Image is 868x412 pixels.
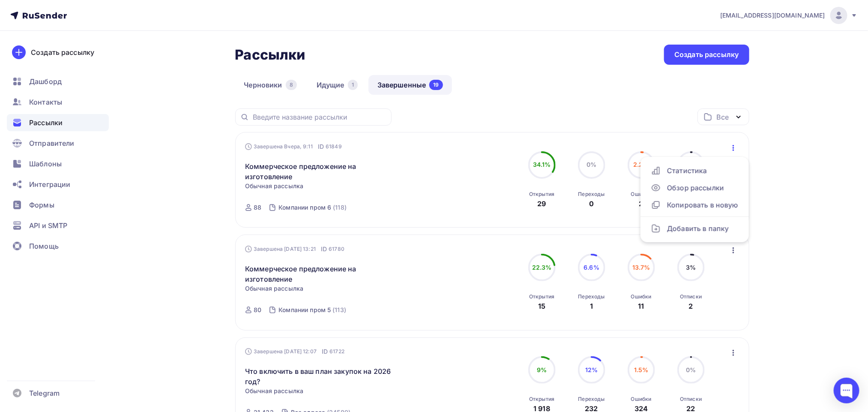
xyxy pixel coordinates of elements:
[587,161,596,168] span: 0%
[578,191,605,198] div: Переходы
[326,142,342,151] span: 61849
[585,366,598,373] span: 12%
[29,220,67,231] span: API и SMTP
[7,93,109,111] a: Контакты
[278,306,331,314] div: Компании пром 5
[578,396,605,403] div: Переходы
[631,293,652,300] div: Ошибки
[631,191,652,198] div: Ошибки
[308,75,367,95] a: Идущие1
[245,387,303,395] span: Обычная рассылка
[29,97,62,107] span: Контакты
[697,108,749,125] button: Все
[278,203,331,212] div: Компании пром 6
[680,293,702,300] div: Отписки
[29,138,75,148] span: Отправители
[429,80,443,90] div: 19
[333,203,347,212] div: (118)
[254,306,261,314] div: 80
[7,155,109,172] a: Шаблоны
[368,75,452,95] a: Завершенные19
[253,112,386,122] input: Введите название рассылки
[529,396,554,403] div: Открытия
[245,284,303,293] span: Обычная рассылка
[532,264,552,271] span: 22.3%
[720,7,858,24] a: [EMAIL_ADDRESS][DOMAIN_NAME]
[29,388,60,398] span: Telegram
[589,198,594,209] div: 0
[278,303,347,317] a: Компании пром 5 (113)
[29,241,59,251] span: Помощь
[538,198,546,209] div: 29
[689,301,693,311] div: 2
[7,135,109,152] a: Отправители
[633,161,649,168] span: 2.2%
[537,366,547,373] span: 9%
[29,159,62,169] span: Шаблоны
[7,114,109,131] a: Рассылки
[332,306,346,314] div: (113)
[329,347,344,356] span: 61722
[286,80,297,90] div: 8
[31,47,94,57] div: Создать рассылку
[245,161,392,182] a: Коммерческое предложение на изготовление
[245,347,344,356] div: Завершена [DATE] 12:07
[533,161,551,168] span: 34.1%
[639,198,644,209] div: 2
[686,264,696,271] span: 3%
[584,264,599,271] span: 6.6%
[578,293,605,300] div: Переходы
[651,165,739,176] div: Статистика
[29,76,62,87] span: Дашборд
[651,223,739,234] div: Добавить в папку
[674,50,739,60] div: Создать рассылку
[29,200,54,210] span: Формы
[529,191,554,198] div: Открытия
[235,46,305,63] h2: Рассылки
[538,301,545,311] div: 15
[245,182,303,190] span: Обычная рассылка
[235,75,306,95] a: Черновики8
[318,142,324,151] span: ID
[529,293,554,300] div: Открытия
[651,183,739,193] div: Обзор рассылки
[686,366,696,373] span: 0%
[254,203,261,212] div: 88
[245,142,342,151] div: Завершена Вчера, 9:11
[638,301,644,311] div: 11
[245,366,392,387] a: Что включить в ваш план закупок на 2026 год?
[716,112,728,122] div: Все
[322,347,328,356] span: ID
[7,73,109,90] a: Дашборд
[632,264,650,271] span: 13.7%
[7,196,109,214] a: Формы
[634,366,649,373] span: 1.5%
[631,396,652,403] div: Ошибки
[29,117,63,128] span: Рассылки
[348,80,358,90] div: 1
[720,11,825,20] span: [EMAIL_ADDRESS][DOMAIN_NAME]
[651,200,739,210] div: Копировать в новую
[278,201,347,214] a: Компании пром 6 (118)
[590,301,593,311] div: 1
[29,179,70,189] span: Интеграции
[680,396,702,403] div: Отписки
[245,264,392,284] a: Коммерческое предложение на изготовление
[245,245,344,253] div: Завершена [DATE] 13:21
[321,245,327,253] span: ID
[329,245,344,253] span: 61780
